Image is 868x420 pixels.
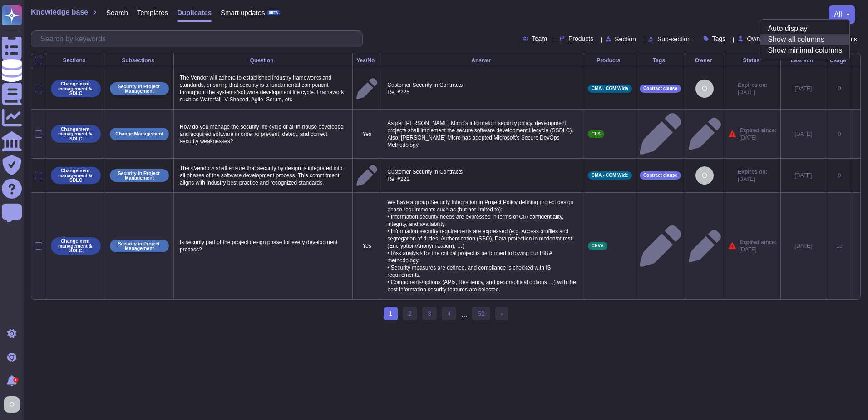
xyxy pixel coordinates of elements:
p: Change Management [115,131,163,136]
div: Usage [830,58,849,63]
span: [DATE] [740,134,777,141]
div: [DATE] [784,172,822,179]
div: Subsections [109,58,170,63]
p: Is security part of the project design phase for every development process? [178,236,349,255]
button: user [2,395,26,415]
div: Tags [640,58,681,63]
div: 9+ [13,377,19,383]
span: Expired since: [740,239,777,246]
span: Expires on: [738,168,767,175]
div: 0 [830,85,849,92]
p: The <Vendor> shall ensure that security by design is integrated into all phases of the software d... [178,162,349,189]
p: Yes [356,242,377,250]
span: Sub-section [657,36,691,42]
span: Smart updates [221,9,265,16]
span: CMA - CGM Wide [592,86,628,91]
p: Customer Security in Contracts Ref #225 [385,79,580,98]
span: Expired since: [740,127,777,134]
span: Products [568,35,593,42]
p: Security in Project Management [113,171,166,180]
span: Duplicates [177,9,212,16]
div: 0 [830,172,849,179]
a: 4 [442,307,456,320]
img: user [695,166,714,185]
span: all [834,11,842,18]
div: BETA [267,10,280,15]
img: user [4,396,20,413]
p: Changement management & SDLC [54,81,98,96]
span: Expires on: [738,81,767,89]
p: As per [PERSON_NAME] Micro’s information security policy, development projects shall implement th... [385,117,580,151]
p: Security in Project Management [113,84,166,94]
div: [DATE] [784,130,822,138]
span: Contract clause [643,86,677,91]
p: How do you manage the security life cycle of all in-house developed and acquired software in orde... [178,121,349,147]
span: Tags [712,35,726,42]
div: Owner [689,58,721,63]
p: Customer Security in Contracts Ref #222 [385,166,580,185]
p: We have a group Security Integration in Project Policy defining project design phase requirements... [385,196,580,295]
span: Section [615,36,636,42]
p: Yes [356,130,377,138]
div: Question [178,58,349,63]
a: 2 [403,307,417,320]
span: CLS [592,132,601,136]
span: CEVA [592,244,604,248]
a: 52 [472,307,490,320]
div: Yes/No [356,58,377,63]
a: Show minimal columns [760,45,849,56]
p: The Vendor will adhere to established industry frameworks and standards, ensuring that security i... [178,72,349,105]
div: 0 [830,130,849,138]
a: 3 [422,307,437,320]
p: Changement management & SDLC [54,239,98,253]
p: Changement management & SDLC [54,127,98,141]
button: all [834,11,850,18]
input: Search by keywords [36,31,362,47]
a: Show all columns [760,34,849,45]
div: Last edit [784,58,822,63]
a: Auto display [760,23,849,34]
span: CMA - CGM Wide [592,173,628,178]
p: Changement management & SDLC [54,168,98,183]
div: [DATE] [784,85,822,92]
span: [DATE] [740,246,777,253]
span: Search [106,9,128,16]
div: Sections [50,58,101,63]
p: Security in Project Management [113,241,166,251]
div: Products [588,58,632,63]
img: user [695,80,714,98]
span: Templates [137,9,168,16]
span: Team [532,35,547,42]
span: 1 [384,307,398,320]
div: ... [462,307,468,321]
span: Contract clause [643,173,677,178]
div: Answer [385,58,580,63]
div: 15 [830,242,849,250]
span: › [501,310,503,317]
span: Knowledge base [31,9,88,16]
span: Owner [747,35,765,42]
div: [DATE] [784,242,822,250]
span: [DATE] [738,175,767,183]
span: [DATE] [738,89,767,96]
div: Status [729,58,777,63]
